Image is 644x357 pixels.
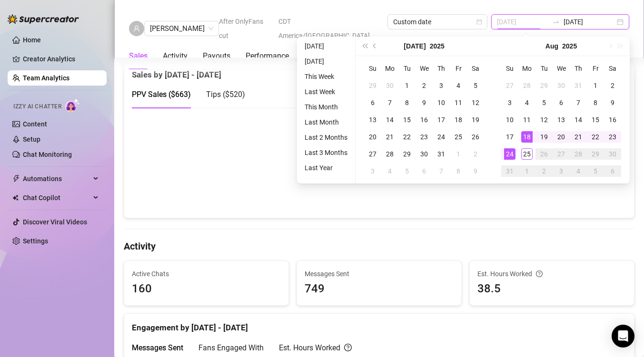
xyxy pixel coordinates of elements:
[301,132,351,143] li: Last 2 Months
[518,60,535,77] th: Mo
[570,60,587,77] th: Th
[573,131,584,143] div: 21
[555,97,567,108] div: 6
[573,97,584,108] div: 7
[23,171,90,186] span: Automations
[384,131,396,143] div: 21
[418,80,430,91] div: 2
[23,190,90,205] span: Chat Copilot
[418,131,430,143] div: 23
[384,80,396,91] div: 30
[562,37,577,56] button: Choose a year
[401,80,413,91] div: 1
[301,162,351,174] li: Last Year
[535,60,553,77] th: Tu
[301,56,351,67] li: [DATE]
[538,80,550,91] div: 29
[607,114,618,125] div: 16
[246,50,289,62] div: Performance
[433,163,450,180] td: 2025-08-07
[590,148,601,160] div: 29
[384,148,396,160] div: 28
[587,111,604,128] td: 2025-08-15
[163,50,188,62] div: Activity
[12,194,19,201] img: Chat Copilot
[206,90,245,99] span: Tips ( $520 )
[305,280,454,298] span: 749
[367,114,378,125] div: 13
[381,60,398,77] th: Mo
[450,77,467,94] td: 2025-07-04
[124,240,634,253] h4: Activity
[521,148,533,160] div: 25
[398,77,416,94] td: 2025-07-01
[607,131,618,143] div: 23
[398,94,416,111] td: 2025-07-08
[521,114,533,125] div: 11
[467,77,484,94] td: 2025-07-05
[570,94,587,111] td: 2025-08-07
[367,131,378,143] div: 20
[416,111,433,128] td: 2025-07-16
[504,80,515,91] div: 27
[418,114,430,125] div: 16
[545,37,558,56] button: Choose a month
[453,80,464,91] div: 4
[398,145,416,163] td: 2025-07-29
[450,60,467,77] th: Fr
[497,17,548,27] input: Start date
[552,18,560,26] span: to
[555,148,567,160] div: 27
[555,114,567,125] div: 13
[467,94,484,111] td: 2025-07-12
[418,97,430,108] div: 9
[518,163,535,180] td: 2025-09-01
[501,111,518,128] td: 2025-08-10
[453,148,464,160] div: 1
[436,131,447,143] div: 24
[476,19,482,25] span: calendar
[573,80,584,91] div: 31
[381,128,398,145] td: 2025-07-21
[518,111,535,128] td: 2025-08-11
[381,145,398,163] td: 2025-07-28
[301,147,351,158] li: Last 3 Months
[367,165,378,177] div: 3
[470,80,481,91] div: 5
[467,111,484,128] td: 2025-07-19
[504,131,515,143] div: 17
[367,148,378,160] div: 27
[23,151,72,158] a: Chat Monitoring
[364,111,381,128] td: 2025-07-13
[23,218,87,226] a: Discover Viral Videos
[301,71,351,82] li: This Week
[384,114,396,125] div: 14
[501,94,518,111] td: 2025-08-03
[398,60,416,77] th: Tu
[150,21,213,36] span: toni
[607,97,618,108] div: 9
[401,131,413,143] div: 22
[504,97,515,108] div: 3
[384,165,396,177] div: 4
[521,97,533,108] div: 4
[555,131,567,143] div: 20
[364,128,381,145] td: 2025-07-20
[535,77,553,94] td: 2025-07-29
[607,80,618,91] div: 2
[587,77,604,94] td: 2025-08-01
[501,128,518,145] td: 2025-08-17
[553,111,570,128] td: 2025-08-13
[470,97,481,108] div: 12
[590,97,601,108] div: 8
[604,163,621,180] td: 2025-09-06
[538,165,550,177] div: 2
[467,163,484,180] td: 2025-08-09
[416,145,433,163] td: 2025-07-30
[436,148,447,160] div: 31
[570,145,587,163] td: 2025-08-28
[555,165,567,177] div: 3
[553,128,570,145] td: 2025-08-20
[470,131,481,143] div: 26
[132,61,626,81] div: Sales by [DATE] - [DATE]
